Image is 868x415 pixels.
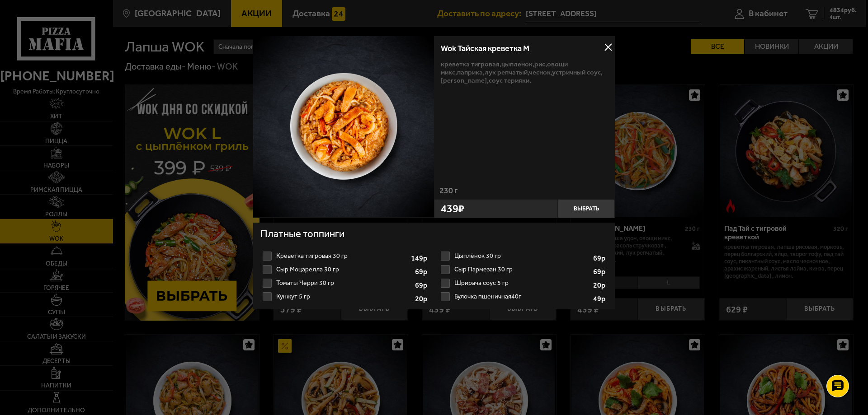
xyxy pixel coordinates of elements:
label: Булочка пшеничная 40г [439,290,608,303]
label: Кунжут 5 гр [260,290,429,303]
div: 230 г [434,187,615,199]
button: Выбрать [558,199,615,218]
strong: 20 р [415,295,429,303]
label: Сыр Моцарелла 30 гр [260,263,429,276]
label: Шрирача соус 5 гр [439,276,608,290]
p: креветка тигровая, цыпленок, рис, овощи микс, паприка, лук репчатый, чеснок, устричный соус, [PER... [441,60,608,84]
h3: Wok Тайская креветка M [441,44,608,52]
label: Томаты Черри 30 гр [260,276,429,290]
label: Цыплёнок 30 гр [439,249,608,263]
img: Wok Тайская креветка M [253,36,434,217]
h4: Платные топпинги [260,227,608,243]
li: Булочка пшеничная [439,290,608,303]
strong: 149 р [411,255,429,262]
strong: 69 р [415,282,429,289]
label: Креветка тигровая 30 гр [260,249,429,263]
label: Сыр Пармезан 30 гр [439,263,608,276]
strong: 69 р [415,268,429,275]
strong: 20 р [593,282,608,289]
strong: 69 р [593,268,608,275]
strong: 49 р [593,295,608,303]
span: 439 ₽ [441,203,464,214]
strong: 69 р [593,255,608,262]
